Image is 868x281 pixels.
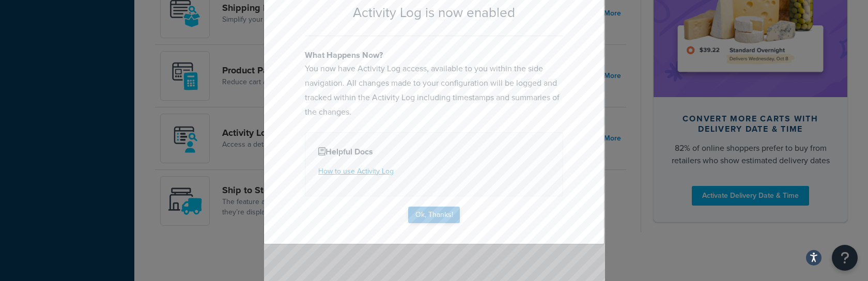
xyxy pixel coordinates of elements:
h4: What Happens Now? [305,49,563,61]
a: How to use Activity Log [318,166,394,177]
button: Ok, Thanks! [408,207,460,223]
h2: Activity Log is now enabled [305,5,563,20]
p: You now have Activity Log access, available to you within the side navigation. All changes made t... [305,61,563,119]
h4: Helpful Docs [318,146,550,158]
